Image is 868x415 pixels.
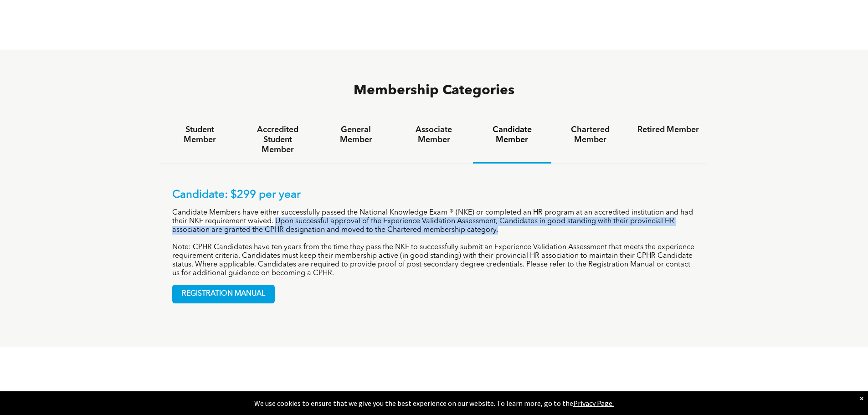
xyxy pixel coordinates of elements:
[860,394,863,403] div: Dismiss notification
[173,285,274,303] span: REGISTRATION MANUAL
[247,125,308,155] h4: Accredited Student Member
[172,285,275,303] a: REGISTRATION MANUAL
[354,84,514,97] span: Membership Categories
[172,189,696,202] p: Candidate: $299 per year
[560,125,621,145] h4: Chartered Member
[573,399,614,408] a: Privacy Page.
[169,125,231,145] h4: Student Member
[637,125,699,135] h4: Retired Member
[325,125,386,145] h4: General Member
[481,125,543,145] h4: Candidate Member
[172,243,696,278] p: Note: CPHR Candidates have ten years from the time they pass the NKE to successfully submit an Ex...
[172,209,696,235] p: Candidate Members have either successfully passed the National Knowledge Exam ® (NKE) or complete...
[403,125,465,145] h4: Associate Member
